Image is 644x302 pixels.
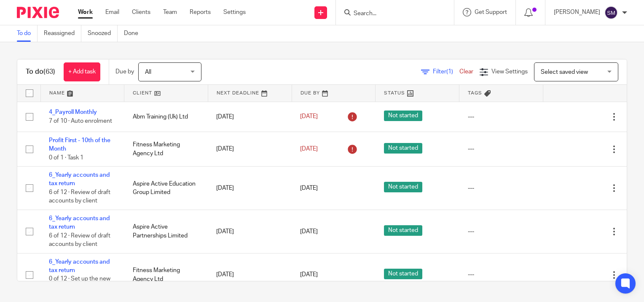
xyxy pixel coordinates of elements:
a: 4_Payroll Monthly [49,109,97,115]
td: [DATE] [208,167,292,210]
a: Work [78,8,93,16]
span: (63) [43,68,55,75]
td: Fitness Marketing Agency Ltd [124,253,208,297]
a: Settings [223,8,246,16]
span: Tags [468,91,482,95]
td: [DATE] [208,210,292,253]
a: 6_Yearly accounts and tax return [49,259,110,273]
a: + Add task [64,62,100,81]
td: Fitness Marketing Agency Ltd [124,132,208,166]
span: 7 of 10 · Auto enrolment [49,118,112,124]
span: [DATE] [300,272,318,278]
a: Done [124,25,145,42]
span: All [145,69,151,75]
span: [DATE] [300,114,318,120]
p: [PERSON_NAME] [554,8,600,16]
td: [DATE] [208,253,292,297]
span: [DATE] [300,229,318,235]
span: Not started [384,182,422,192]
a: Clear [459,69,473,75]
span: [DATE] [300,185,318,191]
span: Get Support [475,9,507,15]
span: 0 of 12 · Set up the new year [49,276,110,291]
h1: To do [26,67,55,76]
div: --- [468,113,535,121]
span: 0 of 1 · Task 1 [49,155,83,161]
a: Clients [132,8,150,16]
span: (1) [446,69,453,75]
span: Not started [384,143,422,154]
a: Team [163,8,177,16]
img: svg%3E [604,6,618,19]
p: Due by [115,67,134,76]
div: --- [468,227,535,236]
span: 6 of 12 · Review of draft accounts by client [49,189,110,204]
a: Reports [190,8,211,16]
div: --- [468,184,535,192]
span: 6 of 12 · Review of draft accounts by client [49,233,110,248]
a: 6_Yearly accounts and tax return [49,172,110,186]
a: Reassigned [44,25,81,42]
td: [DATE] [208,132,292,166]
td: Aspire Active Education Group Limited [124,167,208,210]
div: --- [468,270,535,279]
span: Not started [384,269,422,279]
span: [DATE] [300,146,318,152]
td: Abm Training (Uk) Ltd [124,102,208,132]
span: Not started [384,111,422,121]
div: --- [468,145,535,153]
a: To do [17,25,38,42]
a: Email [105,8,119,16]
a: 6_Yearly accounts and tax return [49,216,110,230]
td: Aspire Active Partnerships Limited [124,210,208,253]
img: Pixie [17,7,59,18]
span: View Settings [491,69,528,75]
input: Search [353,10,429,18]
span: Filter [433,69,459,75]
td: [DATE] [208,102,292,132]
a: Profit First - 10th of the Month [49,138,110,152]
a: Snoozed [88,25,118,42]
span: Select saved view [541,69,588,75]
span: Not started [384,225,422,236]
